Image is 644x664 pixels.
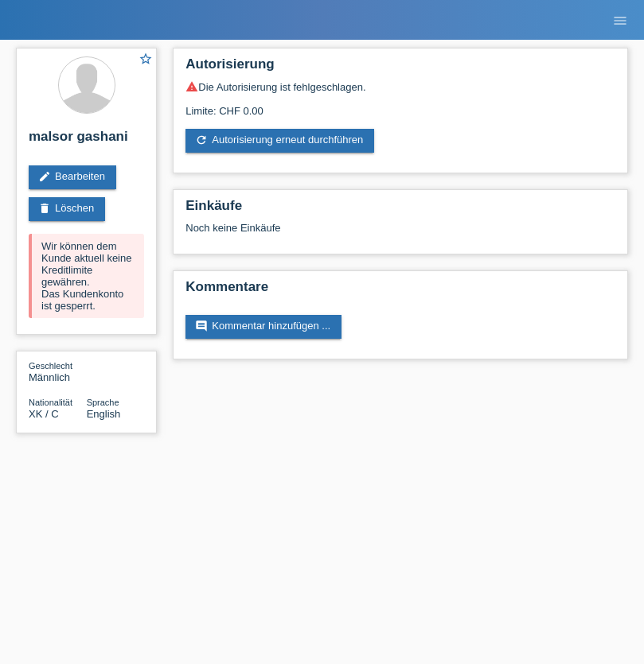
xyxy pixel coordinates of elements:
h2: Kommentare [185,279,615,303]
a: refreshAutorisierung erneut durchführen [185,129,374,153]
h2: malsor gashani [29,129,144,153]
a: star_border [139,52,153,68]
i: refresh [195,134,208,146]
span: English [87,408,121,420]
a: menu [604,15,636,25]
span: Nationalität [29,398,72,407]
i: warning [185,80,198,93]
h2: Einkäufe [185,198,615,222]
i: comment [195,320,208,332]
i: edit [38,170,51,183]
h2: Autorisierung [185,56,615,80]
i: star_border [139,52,153,66]
a: commentKommentar hinzufügen ... [185,315,342,339]
i: menu [612,13,628,29]
div: Limite: CHF 0.00 [185,93,615,117]
div: Die Autorisierung ist fehlgeschlagen. [185,80,615,93]
a: editBearbeiten [29,165,116,189]
span: Geschlecht [29,361,72,371]
a: deleteLöschen [29,197,105,221]
div: Männlich [29,359,87,383]
span: Kosovo / C / 01.03.2021 [29,408,59,420]
span: Sprache [87,398,119,407]
div: Noch keine Einkäufe [185,222,615,246]
i: delete [38,202,51,215]
div: Wir können dem Kunde aktuell keine Kreditlimite gewähren. Das Kundenkonto ist gesperrt. [29,234,144,318]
